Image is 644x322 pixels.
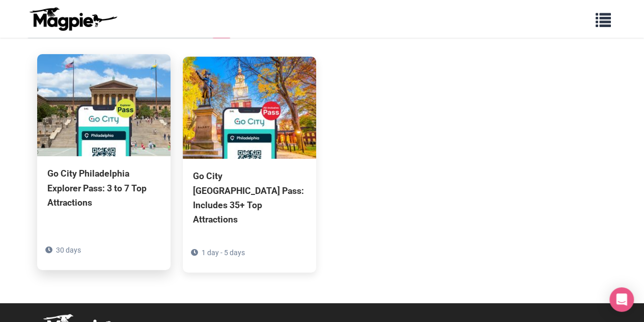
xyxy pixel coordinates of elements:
[183,57,316,273] a: Go City [GEOGRAPHIC_DATA] Pass: Includes 35+ Top Attractions 1 day - 5 days
[37,54,171,156] img: Go City Philadelphia Explorer Pass: 3 to 7 Top Attractions
[193,169,306,227] div: Go City [GEOGRAPHIC_DATA] Pass: Includes 35+ Top Attractions
[183,57,316,159] img: Go City Philadelphia Pass: Includes 35+ Top Attractions
[202,249,245,257] span: 1 day - 5 days
[56,246,81,254] span: 30 days
[47,166,160,209] div: Go City Philadelphia Explorer Pass: 3 to 7 Top Attractions
[609,287,634,312] div: Open Intercom Messenger
[37,54,171,255] a: Go City Philadelphia Explorer Pass: 3 to 7 Top Attractions 30 days
[27,7,119,31] img: logo-ab69f6fb50320c5b225c76a69d11143b.png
